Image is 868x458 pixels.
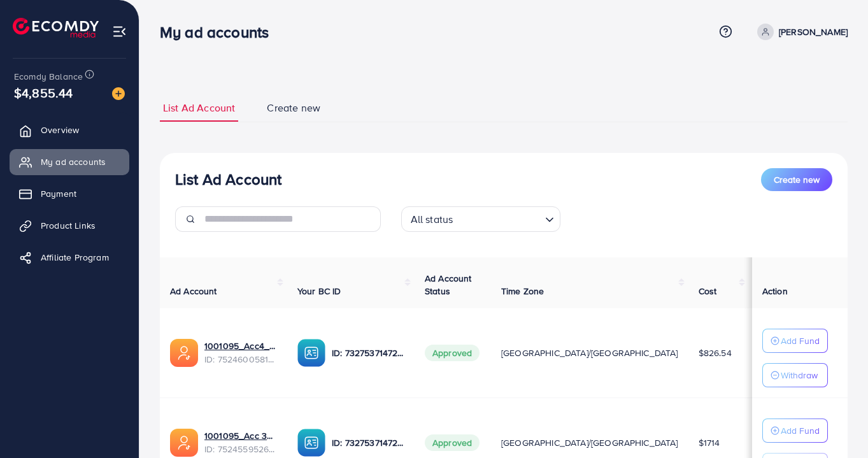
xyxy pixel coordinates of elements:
button: Withdraw [762,363,828,387]
span: All status [408,210,456,229]
span: My ad accounts [41,155,106,168]
span: Action [762,285,788,297]
span: [GEOGRAPHIC_DATA]/[GEOGRAPHIC_DATA] [501,436,678,449]
p: [PERSON_NAME] [779,24,848,39]
span: Payment [41,187,76,200]
a: My ad accounts [10,149,129,175]
span: List Ad Account [163,101,235,115]
input: Search for option [457,208,539,229]
p: Add Fund [781,333,820,348]
h3: My ad accounts [160,23,279,41]
a: [PERSON_NAME] [752,24,848,40]
span: $826.54 [699,347,732,359]
span: Create new [267,101,320,115]
span: Your BC ID [297,285,341,297]
span: Ecomdy Balance [14,70,83,83]
span: ID: 7524559526306070535 [204,443,277,455]
h3: List Ad Account [175,170,281,189]
span: ID: 7524600581361696769 [204,353,277,366]
div: <span class='underline'>1001095_Acc 3_1751948238983</span></br>7524559526306070535 [204,429,277,455]
div: <span class='underline'>1001095_Acc4_1751957612300</span></br>7524600581361696769 [204,340,277,366]
span: Ad Account Status [425,272,472,297]
span: Time Zone [501,285,544,297]
span: Ad Account [170,285,217,297]
a: Overview [10,117,129,143]
img: logo [13,18,99,38]
span: [GEOGRAPHIC_DATA]/[GEOGRAPHIC_DATA] [501,347,678,359]
span: Create new [774,173,820,186]
a: 1001095_Acc 3_1751948238983 [204,429,277,442]
p: Add Fund [781,423,820,438]
a: Product Links [10,213,129,238]
span: Approved [425,434,480,451]
span: $4,855.44 [14,83,73,102]
p: ID: 7327537147282571265 [332,435,404,450]
span: Overview [41,124,79,136]
img: ic-ads-acc.e4c84228.svg [170,339,198,367]
span: Cost [699,285,717,297]
a: Affiliate Program [10,245,129,270]
button: Create new [761,168,832,191]
span: Affiliate Program [41,251,109,264]
span: $1714 [699,436,720,449]
span: Product Links [41,219,96,232]
button: Add Fund [762,419,828,443]
a: 1001095_Acc4_1751957612300 [204,340,277,352]
img: ic-ads-acc.e4c84228.svg [170,429,198,457]
button: Add Fund [762,329,828,353]
span: Approved [425,345,480,361]
img: menu [112,24,127,39]
p: Withdraw [781,368,818,383]
a: Payment [10,181,129,206]
p: ID: 7327537147282571265 [332,345,404,361]
img: ic-ba-acc.ded83a64.svg [297,429,325,457]
div: Search for option [401,206,560,232]
img: ic-ba-acc.ded83a64.svg [297,339,325,367]
img: image [112,87,125,100]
